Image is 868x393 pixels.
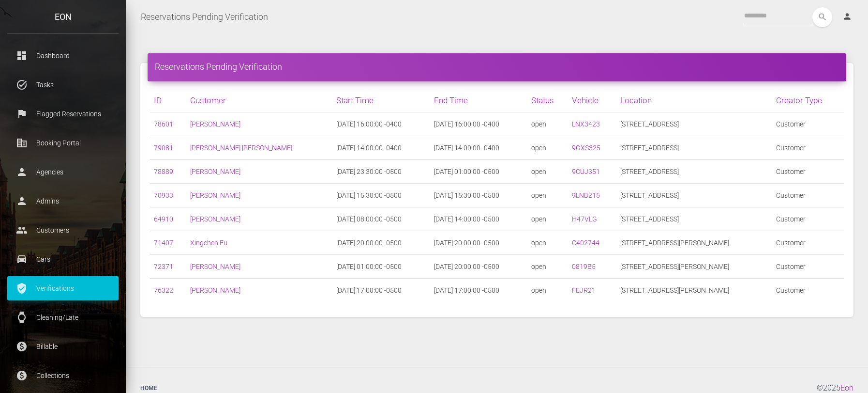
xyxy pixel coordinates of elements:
[527,160,568,184] td: open
[430,160,527,184] td: [DATE] 01:00:00 -0500
[572,191,600,199] a: 9LNB215
[155,61,839,73] h4: Reservations Pending Verification
[527,255,568,279] td: open
[616,231,772,255] td: [STREET_ADDRESS][PERSON_NAME]
[332,184,430,207] td: [DATE] 15:30:00 -0500
[527,231,568,255] td: open
[772,136,844,160] td: Customer
[616,207,772,231] td: [STREET_ADDRESS]
[7,247,119,271] a: drive_eta Cars
[190,263,240,270] a: [PERSON_NAME]
[332,255,430,279] td: [DATE] 01:00:00 -0500
[190,144,292,152] a: [PERSON_NAME] [PERSON_NAME]
[527,136,568,160] td: open
[15,252,111,267] p: Cars
[430,184,527,207] td: [DATE] 15:30:00 -0500
[772,231,844,255] td: Customer
[527,279,568,302] td: open
[430,136,527,160] td: [DATE] 14:00:00 -0400
[15,310,111,325] p: Cleaning/Late
[7,334,119,359] a: paid Billable
[430,255,527,279] td: [DATE] 20:00:00 -0500
[332,136,430,160] td: [DATE] 14:00:00 -0400
[840,383,853,393] a: Eon
[572,239,599,247] a: C402744
[332,89,430,112] th: Start Time
[190,168,240,175] a: [PERSON_NAME]
[7,218,119,242] a: people Customers
[772,89,844,112] th: Creator Type
[332,279,430,302] td: [DATE] 17:00:00 -0500
[190,239,227,247] a: Xingchen Fu
[15,48,111,63] p: Dashboard
[430,207,527,231] td: [DATE] 14:00:00 -0500
[332,207,430,231] td: [DATE] 08:00:00 -0500
[190,286,240,294] a: [PERSON_NAME]
[572,144,600,152] a: 9GXS325
[15,136,111,150] p: Booking Portal
[190,120,240,128] a: [PERSON_NAME]
[842,12,852,21] i: person
[154,168,173,175] a: 78889
[812,7,832,27] button: search
[154,286,173,294] a: 76322
[154,215,173,223] a: 64910
[616,184,772,207] td: [STREET_ADDRESS]
[154,191,173,199] a: 70933
[572,263,596,270] a: 0819B5
[527,207,568,231] td: open
[772,255,844,279] td: Customer
[772,207,844,231] td: Customer
[772,279,844,302] td: Customer
[527,112,568,136] td: open
[332,160,430,184] td: [DATE] 23:30:00 -0500
[15,78,111,92] p: Tasks
[430,89,527,112] th: End Time
[7,305,119,330] a: watch Cleaning/Late
[332,231,430,255] td: [DATE] 20:00:00 -0500
[616,112,772,136] td: [STREET_ADDRESS]
[150,89,186,112] th: ID
[616,160,772,184] td: [STREET_ADDRESS]
[7,189,119,213] a: person Admins
[332,112,430,136] td: [DATE] 16:00:00 -0400
[15,165,111,179] p: Agencies
[7,160,119,184] a: person Agencies
[430,231,527,255] td: [DATE] 20:00:00 -0500
[7,73,119,97] a: task_alt Tasks
[190,215,240,223] a: [PERSON_NAME]
[772,160,844,184] td: Customer
[154,144,173,152] a: 79081
[7,44,119,68] a: dashboard Dashboard
[527,184,568,207] td: open
[430,279,527,302] td: [DATE] 17:00:00 -0500
[15,368,111,383] p: Collections
[15,339,111,354] p: Billable
[15,107,111,121] p: Flagged Reservations
[772,112,844,136] td: Customer
[527,89,568,112] th: Status
[572,286,596,294] a: FEJR21
[154,120,173,128] a: 78601
[15,194,111,208] p: Admins
[7,276,119,300] a: verified_user Verifications
[7,102,119,126] a: flag Flagged Reservations
[616,279,772,302] td: [STREET_ADDRESS][PERSON_NAME]
[616,89,772,112] th: Location
[572,215,597,223] a: H47VLG
[190,191,240,199] a: [PERSON_NAME]
[835,7,861,27] a: person
[616,136,772,160] td: [STREET_ADDRESS]
[186,89,333,112] th: Customer
[7,363,119,388] a: paid Collections
[568,89,616,112] th: Vehicle
[154,263,173,270] a: 72371
[154,239,173,247] a: 71407
[616,255,772,279] td: [STREET_ADDRESS][PERSON_NAME]
[7,131,119,155] a: corporate_fare Booking Portal
[430,112,527,136] td: [DATE] 16:00:00 -0400
[572,120,600,128] a: LNX3423
[141,5,268,29] a: Reservations Pending Verification
[15,223,111,237] p: Customers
